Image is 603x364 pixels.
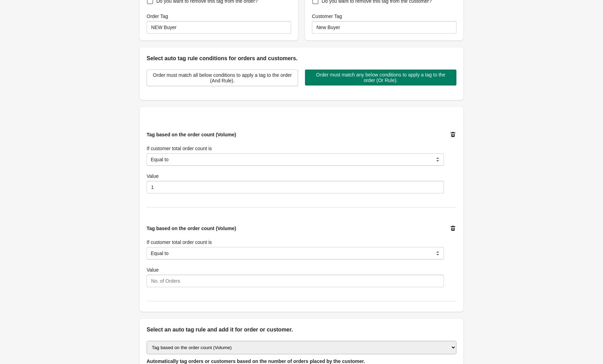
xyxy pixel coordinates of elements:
[147,181,444,193] input: No. of Orders
[147,173,159,180] label: Value
[147,266,159,273] label: Value
[147,132,236,137] span: Tag based on the order count (Volume)
[147,239,212,246] label: If customer total order count is
[147,358,365,364] span: Automatically tag orders or customers based on the number of orders placed by the customer.
[312,13,342,20] label: Customer Tag
[147,54,456,63] h2: Select auto tag rule conditions for orders and customers.
[147,70,298,86] button: Order must match all below conditions to apply a tag to the order (And Rule).
[147,13,168,20] label: Order Tag
[311,72,451,83] span: Order must match any below conditions to apply a tag to the order (Or Rule).
[147,275,444,287] input: No. of Orders
[147,226,236,231] span: Tag based on the order count (Volume)
[147,145,212,152] label: If customer total order count is
[152,72,292,83] span: Order must match all below conditions to apply a tag to the order (And Rule).
[305,70,456,85] button: Order must match any below conditions to apply a tag to the order (Or Rule).
[147,326,456,334] h2: Select an auto tag rule and add it for order or customer.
